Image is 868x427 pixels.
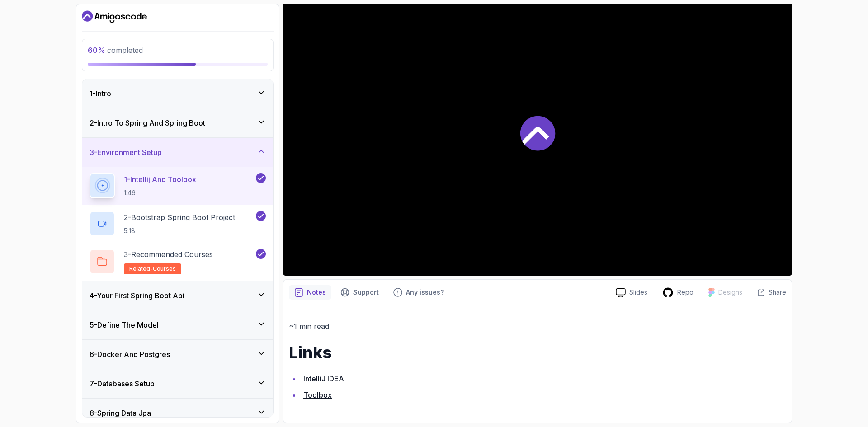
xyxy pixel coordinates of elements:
button: 1-Intro [82,79,273,108]
button: Feedback button [388,285,449,300]
p: 1:46 [124,188,196,197]
p: Repo [677,288,693,297]
h3: 4 - Your First Spring Boot Api [90,290,184,301]
h3: 1 - Intro [90,88,111,99]
h1: Links [289,343,786,361]
button: 7-Databases Setup [82,369,273,398]
p: Share [769,288,786,297]
p: 2 - Bootstrap Spring Boot Project [124,212,235,223]
button: 2-Intro To Spring And Spring Boot [82,108,273,137]
a: Toolbox [303,390,332,399]
p: 3 - Recommended Courses [124,249,213,260]
p: 5:18 [124,226,235,235]
span: completed [88,46,143,55]
p: Support [353,288,379,297]
p: 1 - Intellij And Toolbox [124,174,196,185]
button: 4-Your First Spring Boot Api [82,281,273,310]
h3: 6 - Docker And Postgres [90,349,170,360]
h3: 5 - Define The Model [90,319,159,330]
h3: 3 - Environment Setup [90,147,162,158]
button: 1-Intellij And Toolbox1:46 [90,173,266,198]
a: Repo [655,287,701,298]
button: 2-Bootstrap Spring Boot Project5:18 [90,211,266,236]
p: Designs [718,288,742,297]
h3: 2 - Intro To Spring And Spring Boot [90,117,205,128]
span: 60 % [88,46,105,55]
p: Any issues? [406,288,444,297]
p: Notes [307,288,326,297]
button: notes button [289,285,331,300]
a: Dashboard [82,9,147,24]
p: Slides [629,288,647,297]
button: 3-Recommended Coursesrelated-courses [90,249,266,274]
span: related-courses [129,265,176,272]
p: ~1 min read [289,320,786,333]
button: 5-Define The Model [82,310,273,339]
button: Support button [335,285,384,300]
h3: 8 - Spring Data Jpa [90,408,151,418]
button: 6-Docker And Postgres [82,340,273,369]
h3: 7 - Databases Setup [90,378,155,389]
a: IntelliJ IDEA [303,374,344,383]
a: Slides [609,288,655,297]
button: Share [750,288,786,297]
button: 3-Environment Setup [82,138,273,167]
